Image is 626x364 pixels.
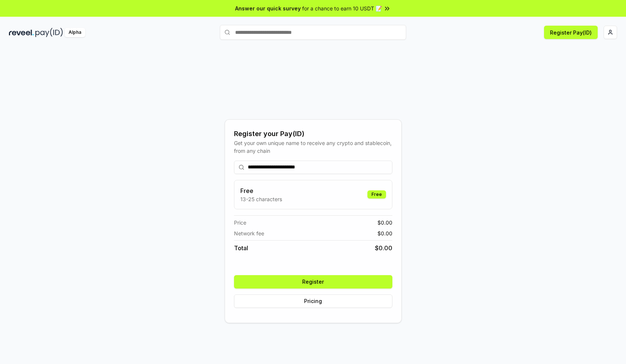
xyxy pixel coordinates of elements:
img: reveel_dark [9,28,34,37]
p: 13-25 characters [240,195,282,203]
img: pay_id [35,28,63,37]
span: Price [234,219,246,226]
div: Register your Pay(ID) [234,129,392,139]
button: Register Pay(ID) [544,26,598,39]
div: Alpha [64,28,85,37]
span: for a chance to earn 10 USDT 📝 [302,4,382,12]
h3: Free [240,186,282,195]
button: Pricing [234,294,392,308]
span: $ 0.00 [377,229,392,237]
span: $ 0.00 [377,219,392,226]
span: Network fee [234,229,264,237]
div: Get your own unique name to receive any crypto and stablecoin, from any chain [234,139,392,155]
span: $ 0.00 [375,244,392,252]
div: Free [367,190,386,199]
span: Total [234,244,248,252]
button: Register [234,275,392,289]
span: Answer our quick survey [235,4,301,12]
